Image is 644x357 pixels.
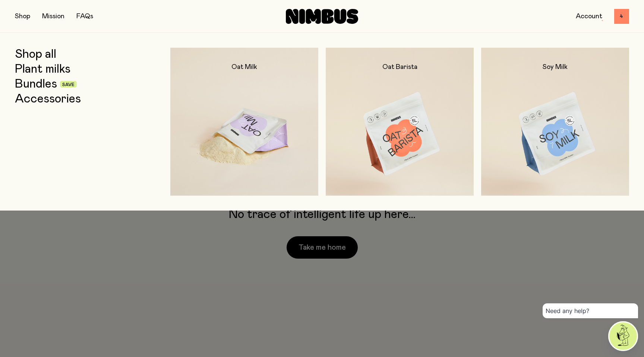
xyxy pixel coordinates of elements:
[326,48,474,196] a: Oat Barista
[543,303,638,318] div: Need any help?
[382,63,417,72] h2: Oat Barista
[15,78,57,91] a: Bundles
[170,48,318,196] a: Oat Milk
[609,322,637,350] img: agent
[62,82,75,87] span: Save
[481,48,629,196] a: Soy Milk
[42,13,64,20] a: Mission
[231,63,257,72] h2: Oat Milk
[15,92,81,106] a: Accessories
[576,13,602,20] a: Account
[614,9,629,24] button: 4
[543,63,568,72] h2: Soy Milk
[15,63,70,76] a: Plant milks
[15,48,56,61] a: Shop all
[76,13,93,20] a: FAQs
